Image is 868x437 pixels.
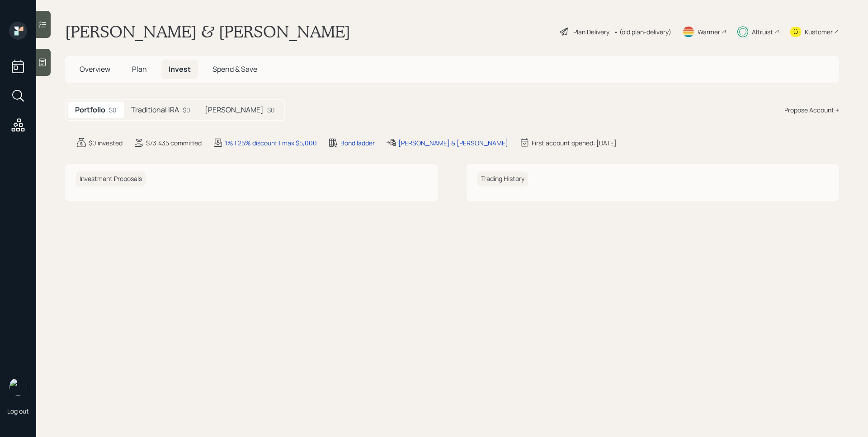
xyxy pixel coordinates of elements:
[80,64,110,74] span: Overview
[573,27,609,37] div: Plan Delivery
[398,138,508,148] div: [PERSON_NAME] & [PERSON_NAME]
[805,27,833,37] div: Kustomer
[131,106,179,114] h5: Traditional IRA
[75,106,105,114] h5: Portfolio
[532,138,617,148] div: First account opened: [DATE]
[146,138,202,148] div: $73,435 committed
[7,407,29,415] div: Log out
[9,378,27,396] img: james-distasi-headshot.png
[76,172,146,186] h6: Investment Proposals
[477,172,528,186] h6: Trading History
[614,27,671,37] div: • (old plan-delivery)
[752,27,773,37] div: Altruist
[784,105,839,115] div: Propose Account +
[183,105,190,115] div: $0
[698,27,720,37] div: Warmer
[109,105,117,115] div: $0
[267,105,275,115] div: $0
[65,22,350,42] h1: [PERSON_NAME] & [PERSON_NAME]
[132,64,147,74] span: Plan
[212,64,257,74] span: Spend & Save
[169,64,191,74] span: Invest
[205,106,264,114] h5: [PERSON_NAME]
[225,138,317,148] div: 1% | 25% discount | max $5,000
[89,138,123,148] div: $0 invested
[340,138,375,148] div: Bond ladder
